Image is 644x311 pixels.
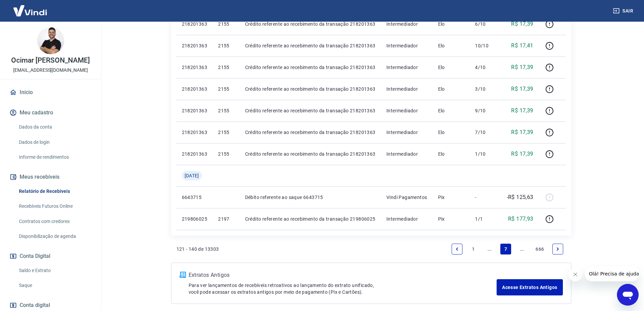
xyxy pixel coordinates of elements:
[13,67,88,74] p: [EMAIL_ADDRESS][DOMAIN_NAME]
[475,216,495,222] p: 1/1
[468,244,479,254] a: Page 1
[475,64,495,71] p: 4/10
[11,57,90,64] p: Ocimar [PERSON_NAME]
[511,107,533,115] p: R$ 17,39
[386,21,427,27] p: Intermediador
[511,42,533,50] p: R$ 17,41
[182,86,208,92] p: 218201363
[386,64,427,71] p: Intermediador
[218,86,234,92] p: 2155
[182,64,208,71] p: 218201363
[218,107,234,114] p: 2155
[511,63,533,71] p: R$ 17,39
[245,86,376,92] p: Crédito referente ao recebimento da transação 218201363
[517,244,527,254] a: Jump forward
[182,194,208,201] p: 6643715
[182,129,208,136] p: 218201363
[552,244,563,254] a: Next page
[475,86,495,92] p: 3/10
[475,151,495,157] p: 1/10
[449,241,566,257] ul: Pagination
[8,170,93,184] button: Meus recebíveis
[508,215,533,223] p: R$ 177,93
[533,244,547,254] a: Page 666
[8,0,52,21] img: Vindi
[16,184,93,198] a: Relatório de Recebíveis
[438,86,464,92] p: Elo
[438,194,464,201] p: Pix
[8,105,93,120] button: Meu cadastro
[475,129,495,136] p: 7/10
[438,21,464,27] p: Elo
[386,86,427,92] p: Intermediador
[20,301,50,310] span: Conta digital
[612,5,636,17] button: Sair
[8,249,93,264] button: Conta Digital
[16,264,93,277] a: Saldo e Extrato
[497,279,563,295] a: Acesse Extratos Antigos
[245,129,376,136] p: Crédito referente ao recebimento da transação 218201363
[176,246,219,252] p: 121 - 140 de 13303
[245,21,376,27] p: Crédito referente ao recebimento da transação 218201363
[218,64,234,71] p: 2155
[182,107,208,114] p: 218201363
[189,271,497,279] p: Extratos Antigos
[16,135,93,149] a: Dados de login
[218,151,234,157] p: 2155
[386,194,427,201] p: Vindi Pagamentos
[438,129,464,136] p: Elo
[511,128,533,136] p: R$ 17,39
[245,107,376,114] p: Crédito referente ao recebimento da transação 218201363
[438,42,464,49] p: Elo
[484,244,495,254] a: Jump backward
[438,216,464,222] p: Pix
[475,21,495,27] p: 6/10
[511,85,533,93] p: R$ 17,39
[245,64,376,71] p: Crédito referente ao recebimento da transação 218201363
[182,216,208,222] p: 219806025
[569,268,582,281] iframe: Fechar mensagem
[617,284,639,306] iframe: Botão para abrir a janela de mensagens
[500,244,511,254] a: Page 7 is your current page
[585,266,639,281] iframe: Mensagem da empresa
[16,215,93,228] a: Contratos com credores
[475,107,495,114] p: 9/10
[438,64,464,71] p: Elo
[182,42,208,49] p: 218201363
[16,279,93,292] a: Saque
[438,151,464,157] p: Elo
[511,20,533,28] p: R$ 17,39
[182,151,208,157] p: 218201363
[218,129,234,136] p: 2155
[452,244,462,254] a: Previous page
[386,42,427,49] p: Intermediador
[16,229,93,243] a: Disponibilização de agenda
[245,151,376,157] p: Crédito referente ao recebimento da transação 218201363
[8,85,93,100] a: Início
[507,193,533,201] p: -R$ 125,63
[189,282,497,295] p: Para ver lançamentos de recebíveis retroativos ao lançamento do extrato unificado, você pode aces...
[438,107,464,114] p: Elo
[37,27,64,54] img: a2e542bc-1054-4b2e-82fa-4e2c783173f8.jpeg
[511,150,533,158] p: R$ 17,39
[16,120,93,134] a: Dados da conta
[386,107,427,114] p: Intermediador
[245,216,376,222] p: Crédito referente ao recebimento da transação 219806025
[386,129,427,136] p: Intermediador
[386,216,427,222] p: Intermediador
[245,42,376,49] p: Crédito referente ao recebimento da transação 218201363
[182,21,208,27] p: 218201363
[218,42,234,49] p: 2155
[218,216,234,222] p: 2197
[16,199,93,213] a: Recebíveis Futuros Online
[16,150,93,164] a: Informe de rendimentos
[475,194,495,201] p: -
[386,151,427,157] p: Intermediador
[185,172,199,179] span: [DATE]
[218,21,234,27] p: 2155
[4,5,57,10] span: Olá! Precisa de ajuda?
[245,194,376,201] p: Débito referente ao saque 6643715
[475,42,495,49] p: 10/10
[180,272,186,278] img: ícone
